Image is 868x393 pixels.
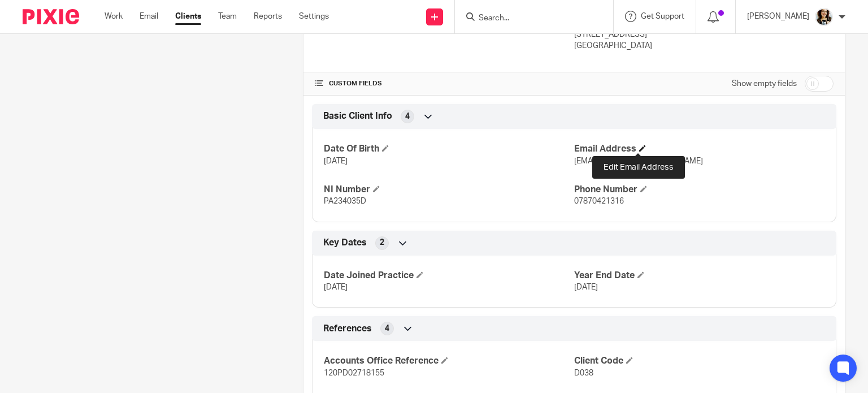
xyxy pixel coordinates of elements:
input: Search [478,14,579,24]
span: [EMAIL_ADDRESS][DOMAIN_NAME] [574,157,703,165]
a: Clients [175,11,201,22]
p: [GEOGRAPHIC_DATA] [574,40,834,51]
h4: Client Code [574,355,824,367]
span: [DATE] [574,283,598,291]
p: [PERSON_NAME] [747,11,809,22]
img: Pixie [23,9,79,24]
h4: NI Number [324,184,574,196]
p: [STREET_ADDRESS] [574,29,834,40]
span: [DATE] [324,283,348,291]
h4: CUSTOM FIELDS [315,79,574,88]
span: D038 [574,369,593,377]
h4: Accounts Office Reference [324,355,574,367]
h4: Date Of Birth [324,143,574,155]
span: [DATE] [324,157,348,165]
span: 07870421316 [574,197,624,205]
a: Work [105,11,123,22]
span: 120PD02718155 [324,369,384,377]
span: Key Dates [323,237,367,249]
span: Basic Client Info [323,110,392,122]
span: References [323,323,372,335]
a: Reports [254,11,282,22]
a: Email [140,11,158,22]
h4: Year End Date [574,270,824,282]
span: PA234035D [324,197,366,205]
img: 2020-11-15%2017.26.54-1.jpg [815,8,833,26]
h4: Date Joined Practice [324,270,574,282]
a: Team [218,11,237,22]
a: Settings [299,11,329,22]
span: Get Support [641,12,684,20]
label: Show empty fields [732,78,797,89]
span: 4 [385,323,389,334]
span: 4 [405,111,410,122]
h4: Email Address [574,143,824,155]
span: 2 [380,237,384,248]
h4: Phone Number [574,184,824,196]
